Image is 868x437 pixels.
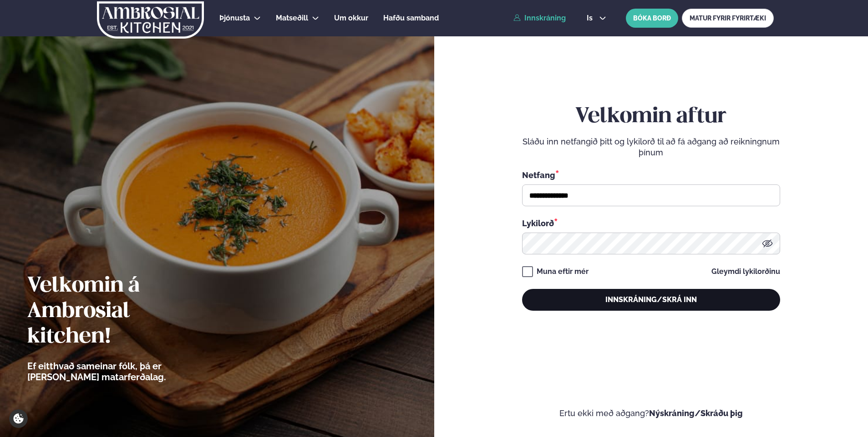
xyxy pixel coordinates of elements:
[579,15,614,22] button: is
[383,14,439,22] span: Hafðu samband
[513,14,566,22] a: Innskráning
[219,13,250,24] a: Þjónusta
[383,13,439,24] a: Hafðu samband
[96,1,205,39] img: logo
[649,408,743,418] a: Nýskráning/Skráðu þig
[587,15,595,22] span: is
[626,9,678,28] button: BÓKA BORÐ
[27,361,216,382] p: Ef eitthvað sameinar fólk, þá er [PERSON_NAME] matarferðalag.
[276,14,308,22] span: Matseðill
[9,409,28,428] a: Cookie settings
[334,13,368,24] a: Um okkur
[522,136,780,158] p: Sláðu inn netfangið þitt og lykilorð til að fá aðgang að reikningnum þínum
[522,217,780,229] div: Lykilorð
[276,13,308,24] a: Matseðill
[711,268,780,275] a: Gleymdi lykilorðinu
[682,9,774,28] a: MATUR FYRIR FYRIRTÆKI
[522,104,780,129] h2: Velkomin aftur
[462,408,841,419] p: Ertu ekki með aðgang?
[522,289,780,311] button: Innskráning/Skrá inn
[219,14,250,22] span: Þjónusta
[334,14,368,22] span: Um okkur
[522,169,780,181] div: Netfang
[27,273,216,350] h2: Velkomin á Ambrosial kitchen!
